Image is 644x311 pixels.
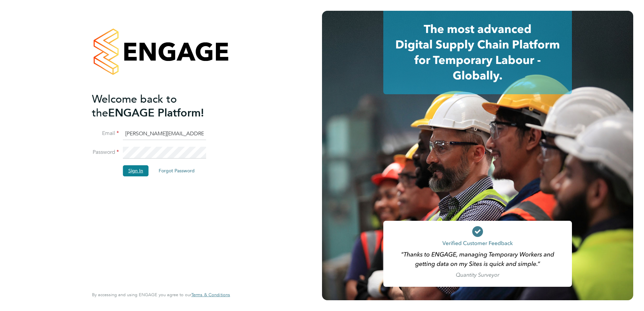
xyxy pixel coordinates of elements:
[92,92,223,120] h2: ENGAGE Platform!
[123,165,149,176] button: Sign In
[153,165,200,176] button: Forgot Password
[191,292,230,298] a: Terms & Conditions
[92,292,230,298] span: By accessing and using ENGAGE you agree to our
[123,128,206,140] input: Enter your work email...
[92,149,119,156] label: Password
[92,93,177,119] span: Welcome back to the
[92,130,119,137] label: Email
